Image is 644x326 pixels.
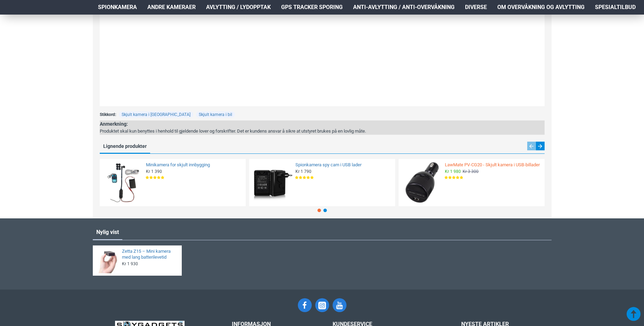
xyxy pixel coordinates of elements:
[196,111,235,118] a: Skjult kamera i bil
[445,162,540,168] a: LawMate PV-CG20 - Skjult kamera i USB-billader
[465,3,487,11] span: Diverse
[445,169,461,174] span: Kr 1 980
[536,142,545,150] div: Next slide
[146,169,162,174] span: Kr 1 390
[100,128,366,135] div: Produktet skal kun benyttes i henhold til gjeldende lover og forskrifter. Det er kundens ansvar å...
[595,3,636,11] span: Spesialtilbud
[100,111,116,118] span: Stikkord:
[122,261,138,267] span: Kr 1 930
[281,3,343,11] span: GPS Tracker Sporing
[93,225,122,239] a: Nylig vist
[147,3,196,11] span: Andre kameraer
[463,169,479,174] span: Kr 3 300
[100,142,150,153] a: Lignende produkter
[98,3,137,11] span: Spionkamera
[527,142,536,150] div: Previous slide
[295,169,311,174] span: Kr 1 790
[252,161,294,204] img: Spionkamera spy cam i USB lader
[295,162,391,168] a: Spionkamera spy cam i USB lader
[122,249,177,260] a: Zetta Z15 – Mini kamera med lang batterilevetid
[497,3,585,11] span: Om overvåkning og avlytting
[401,161,443,204] img: LawMate PV-CG20 - Skjult kamera i USB-billader
[317,209,321,212] span: Go to slide 1
[206,3,271,11] span: Avlytting / Lydopptak
[100,120,366,128] div: Anmerkning:
[119,111,193,118] a: Skjult kamera i [GEOGRAPHIC_DATA]
[353,3,455,11] span: Anti-avlytting / Anti-overvåkning
[146,162,241,168] a: Minikamera for skjult innbygging
[102,161,145,204] img: Minikamera for skjult innbygging
[95,248,121,273] img: Zetta Z15 – Mini kamera med lang batterilevetid
[323,209,327,212] span: Go to slide 2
